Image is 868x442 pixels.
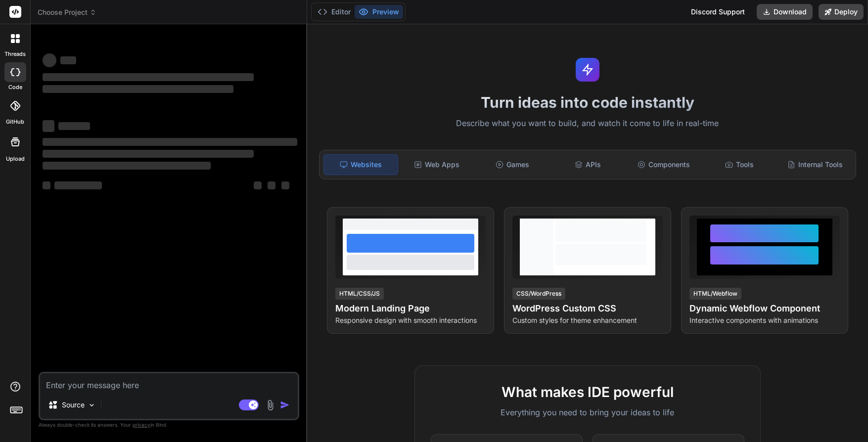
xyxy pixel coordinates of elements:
[431,382,744,402] h2: What makes IDE powerful
[268,181,275,189] span: ‌
[6,155,25,163] label: Upload
[54,181,102,189] span: ‌
[323,154,398,175] div: Websites
[39,420,299,430] p: Always double-check its answers. Your in Bind
[4,50,26,58] label: threads
[512,288,565,300] div: CSS/WordPress
[43,138,297,146] span: ‌
[757,4,813,20] button: Download
[254,181,262,189] span: ‌
[685,4,751,20] div: Discord Support
[313,93,862,111] h1: Turn ideas into code instantly
[43,120,54,132] span: ‌
[280,400,290,410] img: icon
[476,154,549,175] div: Games
[355,5,403,19] button: Preview
[281,181,289,189] span: ‌
[335,315,486,325] p: Responsive design with smooth interactions
[133,422,150,428] span: privacy
[512,302,663,315] h4: WordPress Custom CSS
[6,118,24,126] label: GitHub
[58,122,90,130] span: ‌
[313,117,862,130] p: Describe what you want to build, and watch it come to life in real-time
[43,85,233,93] span: ‌
[88,401,96,409] img: Pick Models
[265,399,276,411] img: attachment
[400,154,474,175] div: Web Apps
[62,400,85,410] p: Source
[335,302,486,315] h4: Modern Landing Page
[551,154,625,175] div: APIs
[43,150,254,158] span: ‌
[689,288,741,300] div: HTML/Webflow
[43,181,50,189] span: ‌
[431,406,744,418] p: Everything you need to bring your ideas to life
[60,56,76,64] span: ‌
[702,154,776,175] div: Tools
[8,83,22,91] label: code
[689,302,840,315] h4: Dynamic Webflow Component
[43,73,254,81] span: ‌
[314,5,355,19] button: Editor
[778,154,852,175] div: Internal Tools
[335,288,384,300] div: HTML/CSS/JS
[627,154,700,175] div: Components
[819,4,864,20] button: Deploy
[43,162,211,170] span: ‌
[512,315,663,325] p: Custom styles for theme enhancement
[43,53,56,67] span: ‌
[38,7,96,17] span: Choose Project
[689,315,840,325] p: Interactive components with animations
